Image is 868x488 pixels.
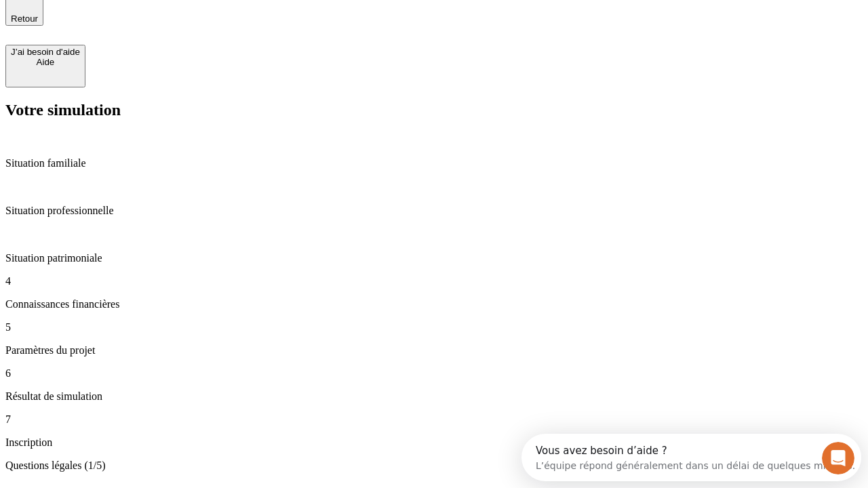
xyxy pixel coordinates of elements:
div: Ouvrir le Messenger Intercom [5,5,374,43]
p: 6 [5,367,863,380]
h2: Votre simulation [5,101,863,119]
p: Résultat de simulation [5,390,863,403]
p: Connaissances financières [5,298,863,310]
iframe: Intercom live chat discovery launcher [521,434,861,481]
div: Vous avez besoin d’aide ? [14,12,334,22]
span: Retour [11,14,38,24]
p: Situation professionnelle [5,205,863,217]
iframe: Intercom live chat [822,442,854,474]
div: Aide [11,57,80,67]
p: Situation familiale [5,157,863,169]
p: Questions légales (1/5) [5,460,863,472]
p: Inscription [5,436,863,449]
p: 5 [5,321,863,333]
button: J’ai besoin d'aideAide [5,45,85,87]
div: L’équipe répond généralement dans un délai de quelques minutes. [14,22,334,37]
p: 4 [5,275,863,287]
p: Paramètres du projet [5,344,863,357]
p: Situation patrimoniale [5,252,863,264]
p: 7 [5,413,863,426]
div: J’ai besoin d'aide [11,47,80,57]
